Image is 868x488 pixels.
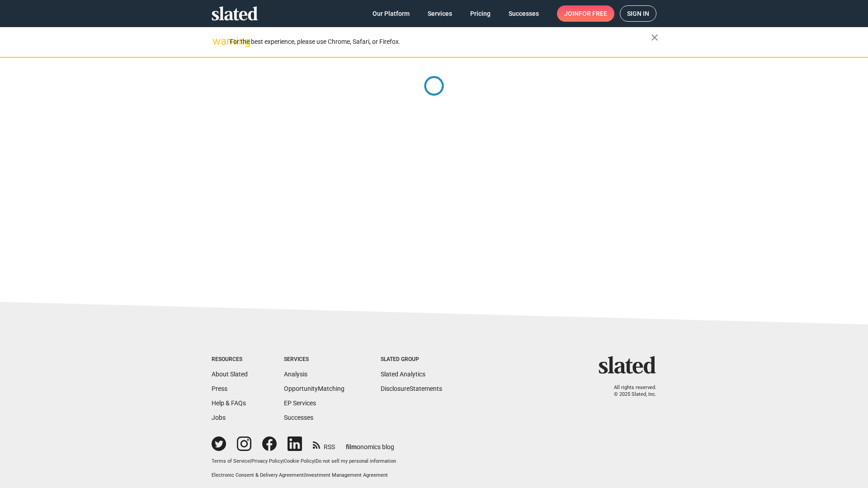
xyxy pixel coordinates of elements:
[212,472,304,478] a: Electronic Consent & Delivery Agreement
[304,472,305,478] span: |
[501,5,546,22] a: Successes
[284,399,316,407] a: EP Services
[346,443,357,450] span: film
[420,5,459,22] a: Services
[564,5,607,22] span: Join
[212,36,223,47] mat-icon: warning
[251,458,283,464] a: Privacy Policy
[313,437,335,451] a: RSS
[604,385,656,398] p: All rights reserved. © 2025 Slated, Inc.
[284,356,344,363] div: Services
[284,414,313,421] a: Successes
[381,371,425,378] a: Slated Analytics
[381,356,442,363] div: Slated Group
[212,356,248,363] div: Resources
[284,371,307,378] a: Analysis
[463,5,498,22] a: Pricing
[284,385,344,392] a: OpportunityMatching
[365,5,417,22] a: Our Platform
[316,458,396,465] button: Do not sell my personal information
[212,458,250,464] a: Terms of Service
[373,5,410,22] span: Our Platform
[579,5,607,22] span: for free
[212,399,246,407] a: Help & FAQs
[230,36,651,48] div: For the best experience, please use Chrome, Safari, or Firefox.
[305,472,388,478] a: Investment Management Agreement
[212,414,226,421] a: Jobs
[620,5,656,22] a: Sign in
[649,32,660,43] mat-icon: close
[250,458,251,464] span: |
[212,385,227,392] a: Press
[212,371,248,378] a: About Slated
[284,458,314,464] a: Cookie Policy
[557,5,614,22] a: Joinfor free
[381,385,442,392] a: DisclosureStatements
[627,6,649,21] span: Sign in
[509,5,539,22] span: Successes
[346,436,394,451] a: filmonomics blog
[314,458,316,464] span: |
[470,5,491,22] span: Pricing
[428,5,452,22] span: Services
[283,458,284,464] span: |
